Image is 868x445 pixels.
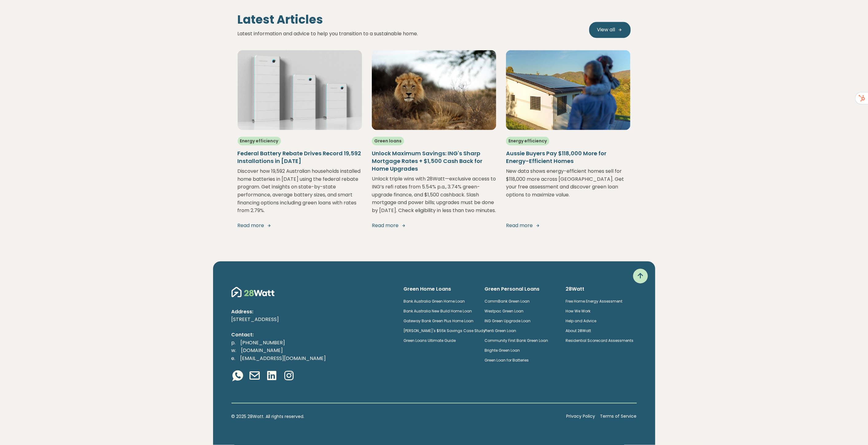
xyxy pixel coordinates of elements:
a: Help and Advice [566,319,596,324]
h5: Unlock Maximum Savings: ING's Sharp Mortgage Rates + $1,500 Cash Back for Home Upgrades [372,150,496,173]
h6: Green Home Loans [404,286,475,293]
a: View all [589,22,631,38]
a: [DOMAIN_NAME] [236,347,288,354]
a: Read more [372,222,496,230]
a: Community First Bank Green Loan [485,338,548,343]
a: CommBank Green Loan [485,299,530,304]
a: Email [249,370,261,383]
a: Green Loans Ultimate Guide [404,338,456,343]
a: About 28Watt [566,328,591,334]
p: Discover how 19,592 Australian households installed home batteries in [DATE] using the federal re... [238,168,362,215]
p: [STREET_ADDRESS] [232,316,394,324]
p: Address: [232,308,394,316]
p: Unlock triple wins with 28Watt—exclusive access to ING’s refi rates from 5.54% p.a., 3.74% green-... [372,175,496,215]
p: New data shows energy-efficient homes sell for $118,000 more across [GEOGRAPHIC_DATA]. Get your f... [506,168,630,215]
a: Privacy Policy [566,413,595,420]
a: [PERSON_NAME]'s $55k Savings Case Study [404,328,486,334]
h6: 28Watt [566,286,637,293]
a: [PHONE_NUMBER] [236,339,290,346]
span: Green loans [372,137,404,145]
img: 28Watt [232,286,274,298]
a: Unlock Maximum Savings: ING's Sharp Mortgage Rates + $1,500 Cash Back for Home Upgrades [372,145,496,176]
a: Residential Scorecard Assessments [566,338,633,343]
a: Aussie Buyers Pay $118,000 More for Energy-Efficient Homes [506,145,630,168]
span: Energy efficiency [506,137,549,145]
a: Federal Battery Rebate Drives Record 19,592 Installations in [DATE] [238,145,362,168]
a: Free Home Energy Assessment [566,299,622,304]
h5: Federal Battery Rebate Drives Record 19,592 Installations in [DATE] [238,150,362,165]
a: Read more [506,222,630,230]
p: © 2025 28Watt. All rights reserved. [232,413,562,420]
a: Linkedin [266,370,278,383]
p: Latest information and advice to help you transition to a sustainable home. [238,30,584,38]
h2: Latest Articles [238,13,584,27]
a: Green Loan for Batteries [485,358,529,363]
span: Energy efficiency [238,137,281,145]
a: Terms of Service [600,413,637,420]
img: ing-cashback-offer [372,50,496,130]
a: Whatsapp [232,370,244,383]
img: federal-battery-rebate-drives-record-19-592-installations-in-july-2025 [238,50,362,130]
a: [EMAIL_ADDRESS][DOMAIN_NAME] [235,355,331,362]
p: Contact: [232,331,394,339]
a: Instagram [283,370,295,383]
a: Gateway Bank Green Plus Home Loan [404,319,474,324]
span: w. [232,347,236,354]
span: View all [597,26,615,34]
a: Brighte Green Loan [485,348,520,353]
h6: Green Personal Loans [485,286,556,293]
h5: Aussie Buyers Pay $118,000 More for Energy-Efficient Homes [506,150,630,165]
a: How We Work [566,309,590,314]
a: Bank Australia New Build Home Loan [404,309,472,314]
img: aussie-buyers-pay-118-000-more-for-energy-efficient-homes [506,50,630,130]
a: ING Green Upgrade Loan [485,319,531,324]
a: Plenti Green Loan [485,328,516,334]
span: e. [232,355,235,362]
a: Bank Australia Green Home Loan [404,299,465,304]
a: Read more [238,222,362,230]
span: p. [232,339,236,346]
a: Westpac Green Loan [485,309,524,314]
